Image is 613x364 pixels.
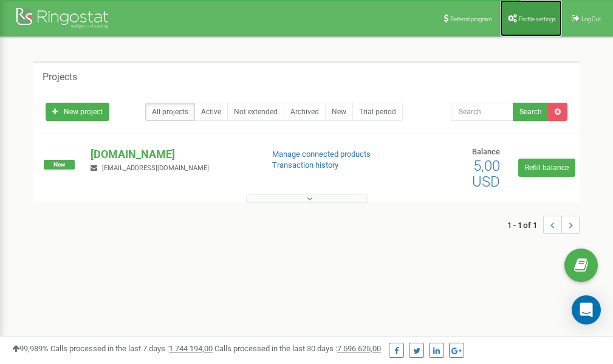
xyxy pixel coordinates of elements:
[227,103,284,121] a: Not extended
[145,103,195,121] a: All projects
[43,72,77,83] h5: Projects
[450,16,492,22] span: Referral program
[507,216,543,234] span: 1 - 1 of 1
[102,164,209,172] span: [EMAIL_ADDRESS][DOMAIN_NAME]
[194,103,228,121] a: Active
[284,103,326,121] a: Archived
[507,204,580,246] nav: ...
[169,344,213,353] u: 1 744 194,00
[519,16,556,22] span: Profile settings
[12,344,49,353] span: 99,989%
[472,147,500,156] span: Balance
[581,16,601,22] span: Log Out
[50,344,213,353] span: Calls processed in the last 7 days :
[46,103,109,121] a: New project
[572,295,601,325] div: Open Intercom Messenger
[352,103,403,121] a: Trial period
[518,159,575,177] a: Refill balance
[91,146,252,162] p: [DOMAIN_NAME]
[451,103,513,121] input: Search
[214,344,381,353] span: Calls processed in the last 30 days :
[44,160,75,170] span: New
[325,103,353,121] a: New
[472,157,500,190] span: 5,00 USD
[272,149,371,159] a: Manage connected products
[272,160,338,170] a: Transaction history
[513,103,549,121] button: Search
[337,344,381,353] u: 7 596 625,00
